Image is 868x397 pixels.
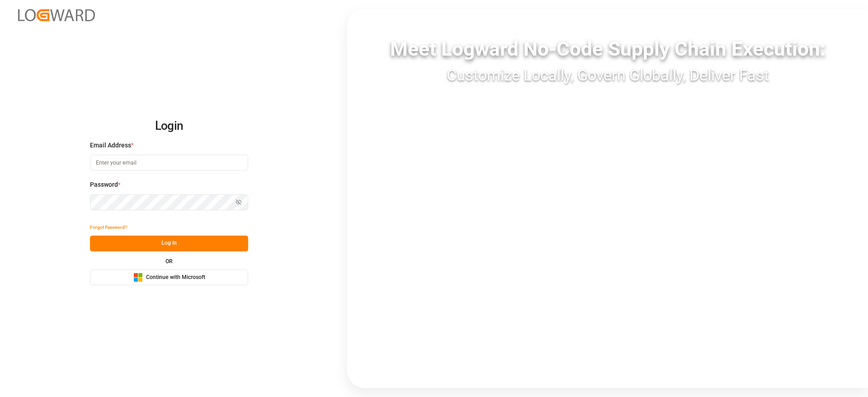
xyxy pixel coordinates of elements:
div: Customize Locally, Govern Globally, Deliver Fast [347,64,868,87]
span: Continue with Microsoft [146,274,205,282]
button: Continue with Microsoft [90,269,248,285]
small: OR [165,259,173,264]
input: Enter your email [90,155,248,170]
button: Forgot Password? [90,220,127,236]
span: Password [90,180,118,189]
h2: Login [90,112,248,141]
span: Email Address [90,141,131,150]
div: Meet Logward No-Code Supply Chain Execution: [347,34,868,64]
button: Log In [90,236,248,251]
img: Logward_new_orange.png [18,9,95,21]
